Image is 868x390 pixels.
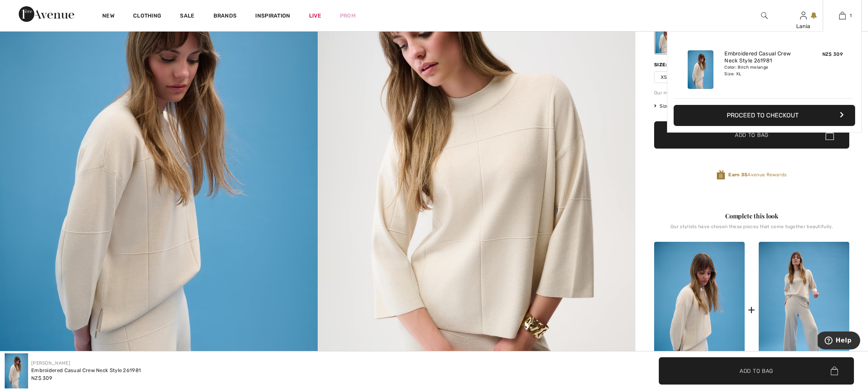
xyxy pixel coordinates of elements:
img: Bag.svg [831,367,838,375]
a: [PERSON_NAME] [31,360,70,366]
iframe: Opens a widget where you can find more information [818,331,860,351]
a: Sign In [800,12,807,19]
a: Clothing [133,12,161,21]
a: Prom [340,12,356,20]
a: Sale [180,12,194,21]
img: Avenue Rewards [717,170,725,180]
img: High-Waisted Belted Trousers Style 261982 [759,242,849,378]
img: Embroidered Casual Crew Neck Style 261981 [5,353,28,388]
div: Color: Birch melange Size: XL [724,64,801,77]
span: NZ$ 309 [822,51,843,57]
span: 1 [850,12,852,19]
img: My Info [800,11,807,20]
div: Embroidered Casual Crew Neck Style 261981 [31,367,141,374]
span: Inspiration [255,12,290,21]
a: Live [309,12,321,20]
span: XS [654,71,674,83]
span: Avenue Rewards [728,171,786,178]
img: My Bag [839,11,846,20]
span: NZ$ 309 [31,375,52,381]
a: Brands [213,12,237,21]
button: Proceed to Checkout [674,105,855,126]
button: Add to Bag [659,357,854,385]
div: Lania [784,22,822,30]
div: + [748,301,755,319]
strong: Earn 35 [728,172,747,177]
div: Our model is 5'9"/175 cm and wears a size 6. [654,89,849,96]
div: Size: [654,61,669,68]
img: search the website [761,11,768,20]
div: Birch melange [655,24,676,53]
a: New [102,12,114,21]
a: Embroidered Casual Crew Neck Style 261981 [724,50,801,64]
a: 1 [823,11,861,20]
span: Size Guide [654,103,683,110]
img: 1ère Avenue [19,6,74,22]
div: Complete this look [654,211,849,221]
img: Embroidered Casual Crew Neck Style 261981 [654,242,745,378]
span: Add to Bag [740,367,773,375]
img: Embroidered Casual Crew Neck Style 261981 [688,50,713,89]
button: Add to Bag [654,121,849,149]
div: Our stylists have chosen these pieces that come together beautifully. [654,224,849,236]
